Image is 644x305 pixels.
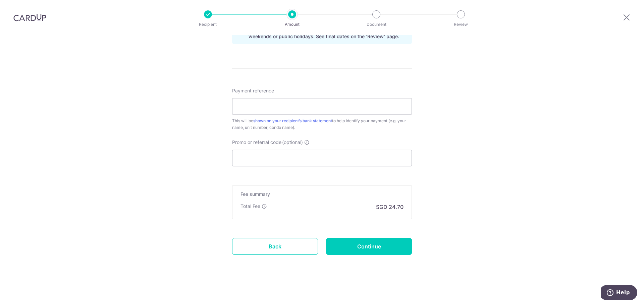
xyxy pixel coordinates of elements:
[376,203,404,211] p: SGD 24.70
[436,21,486,28] p: Review
[232,238,318,255] a: Back
[232,118,412,131] div: This will be to help identify your payment (e.g. your name, unit number, condo name).
[267,21,317,28] p: Amount
[13,13,46,21] img: CardUp
[183,21,233,28] p: Recipient
[326,238,412,255] input: Continue
[352,21,401,28] p: Document
[282,139,303,146] span: (optional)
[232,87,274,94] span: Payment reference
[253,118,332,123] a: shown on your recipient’s bank statement
[240,191,404,198] h5: Fee summary
[240,203,260,210] p: Total Fee
[232,139,281,146] span: Promo or referral code
[601,285,637,302] iframe: Opens a widget where you can find more information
